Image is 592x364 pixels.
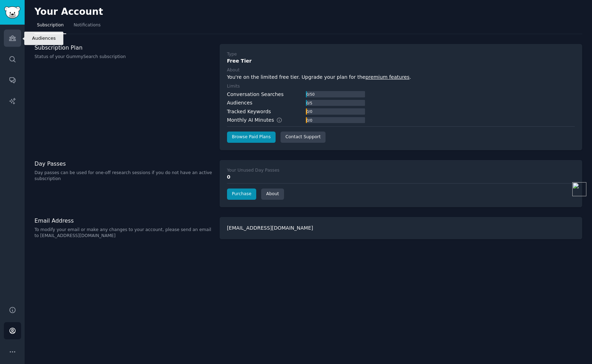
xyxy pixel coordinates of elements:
[34,160,212,167] h3: Day Passes
[227,189,257,200] a: Purchase
[306,100,313,106] div: 0 / 5
[306,108,313,115] div: 0 / 0
[281,132,326,143] a: Contact Support
[74,22,101,28] span: Notifications
[227,57,575,65] div: Free Tier
[365,74,409,80] a: premium features
[220,217,582,239] div: [EMAIL_ADDRESS][DOMAIN_NAME]
[227,167,279,174] div: Your Unused Day Passes
[34,217,212,224] h3: Email Address
[227,67,240,74] div: About
[227,83,240,90] div: Limits
[227,99,252,107] div: Audiences
[71,20,103,34] a: Notifications
[34,227,212,239] p: To modify your email or make any changes to your account, please send an email to [EMAIL_ADDRESS]...
[306,91,315,97] div: 0 / 50
[34,6,103,18] h2: Your Account
[34,54,212,60] p: Status of your GummySearch subscription
[227,116,290,124] div: Monthly AI Minutes
[34,20,66,34] a: Subscription
[227,91,284,98] div: Conversation Searches
[227,173,575,181] div: 0
[37,22,64,28] span: Subscription
[227,132,276,143] a: Browse Paid Plans
[227,51,237,58] div: Type
[34,44,212,51] h3: Subscription Plan
[4,6,20,19] img: GummySearch logo
[261,189,284,200] a: About
[34,170,212,182] p: Day passes can be used for one-off research sessions if you do not have an active subscription
[306,117,313,123] div: 0 / 0
[227,108,271,115] div: Tracked Keywords
[227,74,575,81] div: You're on the limited free tier. Upgrade your plan for the .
